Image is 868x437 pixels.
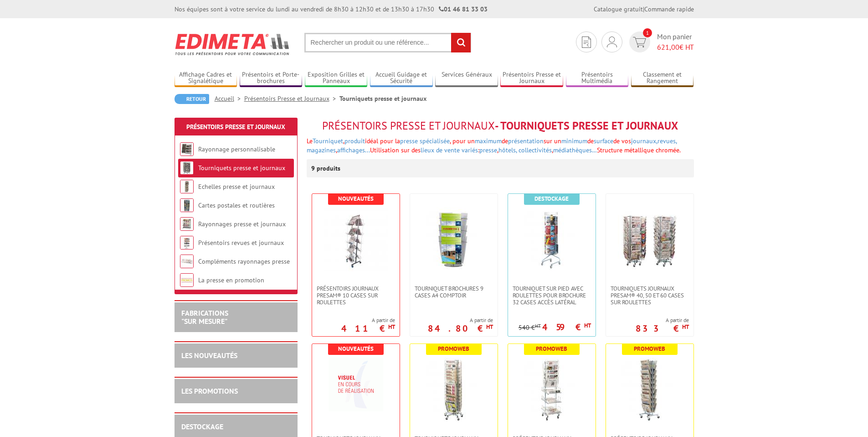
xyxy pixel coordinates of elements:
sup: HT [682,323,689,331]
a: Exposition Grilles et Panneaux [305,71,368,86]
a: Tourniquets presse et journaux [198,164,285,172]
a: lieux de vente variés [421,146,478,154]
span: Présentoirs journaux Presam® 10 cases sur roulettes [317,285,395,306]
p: 459 € [542,324,591,330]
font: , [497,146,681,154]
span: 1 [643,28,652,37]
span: Présentoirs Presse et Journaux [322,119,495,133]
b: Nouveautés [338,345,374,353]
span: minimum [561,137,587,145]
span: A partir de [428,317,493,324]
sup: HT [486,323,493,331]
input: rechercher [451,33,471,52]
font: , [552,146,681,154]
a: Présentoirs Presse et Journaux [186,123,285,131]
font: : [478,146,681,154]
a: Accueil Guidage et Sécurité [370,71,433,86]
a: surface [594,137,613,145]
span: journaux, [631,137,657,145]
img: Tourniquets presse et journaux [180,161,194,175]
a: affichages... [337,146,370,154]
sup: HT [388,323,395,331]
img: devis rapide [582,36,591,48]
span: A partir de [341,317,395,324]
a: FABRICATIONS"Sur Mesure" [181,308,228,326]
a: Présentoirs Multimédia [566,71,629,86]
a: Affichage Cadres et Signalétique [175,71,237,86]
img: Compléments rayonnages presse [180,255,194,268]
a: presse [479,146,497,154]
font: Structure métallique chromée. [597,146,681,154]
a: collectivités [519,146,552,154]
a: Présentoirs journaux Presam® 10 cases sur roulettes [312,285,400,306]
b: Promoweb [634,345,665,353]
b: Nouveautés [338,195,374,203]
a: Echelles presse et journaux [198,182,275,191]
img: Echelles presse et journaux [180,180,194,193]
a: Retour [175,94,209,104]
p: 9 produits [311,159,345,177]
a: Commande rapide [644,5,694,13]
span: € HT [657,42,694,52]
a: Cartes postales et routières [198,201,275,209]
span: Tourniquets journaux Presam® 40, 50 et 60 cases sur roulettes [611,285,689,306]
font: sur un [307,137,681,154]
a: Tourniquet [313,137,343,145]
a: Présentoirs Presse et Journaux [500,71,563,86]
img: Cartes postales et routières [180,198,194,212]
a: Tourniquet sur pied avec roulettes pour brochure 32 cases accès latéral [508,285,596,306]
a: présentation [508,137,544,145]
a: LES NOUVEAUTÉS [181,351,237,360]
img: Pas de visuel [329,358,383,411]
sup: HT [535,323,541,329]
img: devis rapide [607,36,617,47]
img: devis rapide [633,37,646,47]
a: magazines [307,146,336,154]
span: 621,00 [657,42,679,52]
img: Présentoirs journaux Presam® 20 à 30 cases sur roulettes [618,358,682,421]
img: Tourniquet brochures 9 cases A4 comptoir [422,208,486,271]
img: Rayonnage personnalisable [180,142,194,156]
h1: - Tourniquets presse et journaux [307,120,694,132]
input: Rechercher un produit ou une référence... [304,33,471,52]
img: Présentoirs journaux Presam® 10 cases sur roulettes [324,208,388,271]
a: médiathèques… [553,146,597,154]
a: Rayonnages presse et journaux [198,220,286,228]
a: Présentoirs revues et journaux [198,239,284,247]
a: hôtels, [498,146,517,154]
a: maximum [475,137,502,145]
b: Destockage [534,195,569,203]
b: Promoweb [438,345,469,353]
img: La presse en promotion [180,273,194,287]
div: Nos équipes sont à votre service du lundi au vendredi de 8h30 à 12h30 et de 13h30 à 17h30 [175,5,488,14]
p: 411 € [341,326,395,331]
span: , idéal pour la [343,137,450,145]
font: de vos [307,137,681,154]
font: de [307,137,681,154]
b: Promoweb [536,345,567,353]
p: 540 € [519,324,541,331]
img: Tourniquets journaux rotatifs Presam® 20 et 30 cases sur roulettes [422,358,486,421]
li: Tourniquets presse et journaux [339,94,426,103]
a: Catalogue gratuit [594,5,643,13]
a: revues, [657,137,677,145]
div: | [594,5,694,14]
p: 833 € [636,326,689,331]
a: devis rapide 1 Mon panier 621,00€ HT [627,31,694,52]
a: Classement et Rangement [631,71,694,86]
a: Présentoirs et Porte-brochures [240,71,303,86]
a: La presse en promotion [198,276,264,284]
font: Le [307,137,681,154]
img: Edimeta [175,27,291,61]
a: presse spécialisée [400,137,450,145]
a: Services Généraux [435,71,498,86]
a: Compléments rayonnages presse [198,257,290,265]
img: Présentoir journaux Presam®: 6 plateaux + 10 cases/échelles sur roulettes [520,358,584,421]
